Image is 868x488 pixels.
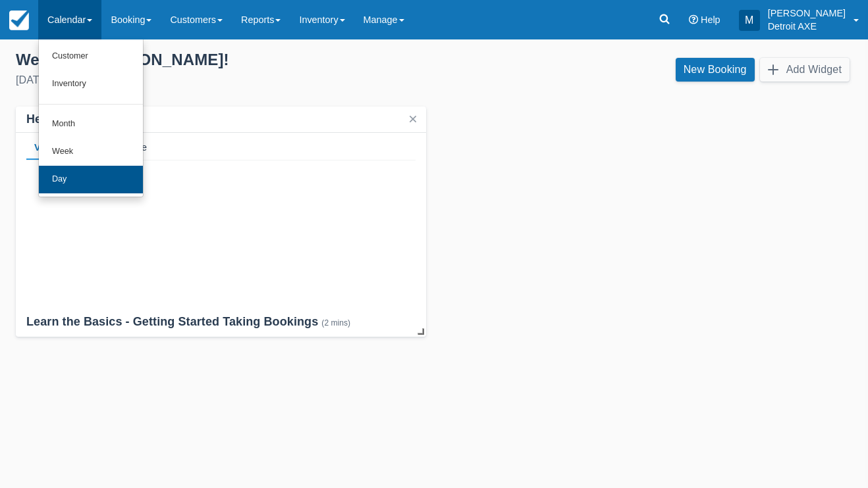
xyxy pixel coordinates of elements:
[689,15,698,24] i: Help
[39,43,143,70] a: Customer
[38,39,144,197] ul: Calendar
[739,10,760,31] div: M
[39,70,143,98] a: Inventory
[676,58,755,82] a: New Booking
[26,314,416,331] div: Learn the Basics - Getting Started Taking Bookings
[701,14,720,25] span: Help
[16,72,423,88] div: [DATE]
[768,20,846,33] p: Detroit AXE
[760,58,850,82] button: Add Widget
[321,318,350,328] div: (2 mins)
[9,11,29,30] img: checkfront-main-nav-mini-logo.png
[16,50,423,70] div: Welcome , [PERSON_NAME] !
[39,166,143,193] a: Day
[39,110,143,138] a: Month
[26,112,80,127] div: Helpdesk
[768,7,846,20] p: [PERSON_NAME]
[26,133,68,160] div: Video
[39,138,143,166] a: Week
